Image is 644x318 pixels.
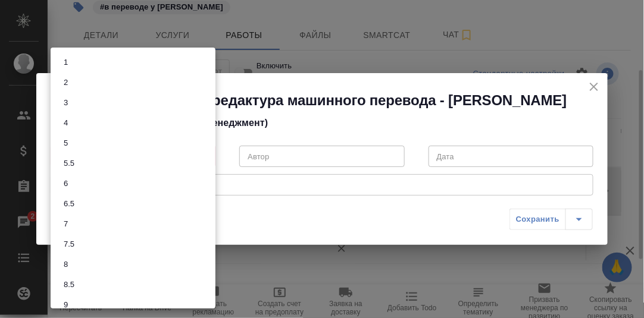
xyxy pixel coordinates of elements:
button: 5 [60,137,71,150]
button: 3 [60,96,71,109]
button: 6 [60,177,71,190]
button: 2 [60,76,71,89]
button: 9 [60,298,71,311]
button: 8 [60,258,71,271]
button: 5.5 [60,157,78,170]
button: 1 [60,56,71,69]
button: 7.5 [60,238,78,251]
button: 6.5 [60,197,78,210]
button: 4 [60,117,71,130]
button: 7 [60,218,71,231]
button: 8.5 [60,278,78,291]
